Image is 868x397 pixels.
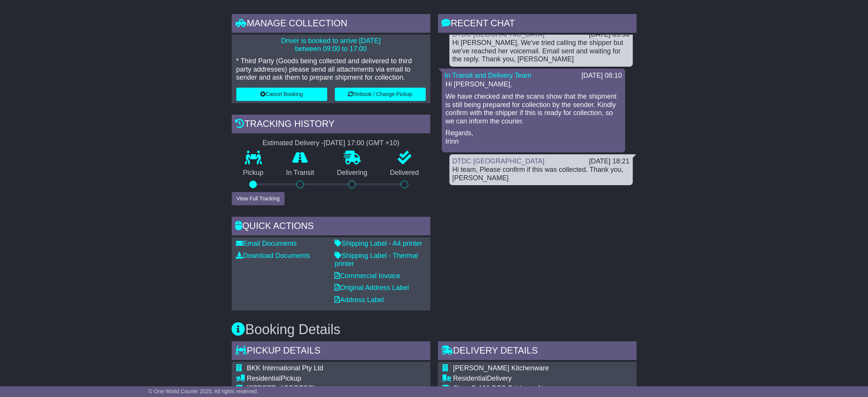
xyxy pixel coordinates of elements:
[452,157,545,165] a: DTDC [GEOGRAPHIC_DATA]
[589,30,630,39] div: [DATE] 09:50
[446,80,621,89] p: Hi [PERSON_NAME],
[335,88,426,101] button: Rebook / Change Pickup
[247,384,393,393] div: [STREET_ADDRESS]
[438,14,637,35] div: RECENT CHAT
[247,364,323,372] span: BKK International Pty Ltd
[232,322,637,337] h3: Booking Details
[236,240,297,247] a: Email Documents
[335,296,384,304] a: Address Label
[236,88,327,101] button: Cancel Booking
[247,375,393,383] div: Pickup
[335,252,418,268] a: Shipping Label - Thermal printer
[452,39,630,64] div: Hi [PERSON_NAME], We've tried calling the shipper but we've reached her voicemail. Email sent and...
[453,384,626,393] div: Shop G-100 DFO Brisbane Airpor
[335,272,400,280] a: Commercial Invoice
[236,252,310,259] a: Download Documents
[236,37,426,53] p: Driver is booked to arrive [DATE] between 09:00 to 17:00
[453,375,626,383] div: Delivery
[232,139,430,147] div: Estimated Delivery -
[324,139,400,147] div: [DATE] 17:00 (GMT +10)
[589,157,630,166] div: [DATE] 18:21
[148,388,258,394] span: © One World Courier 2025. All rights reserved.
[232,192,285,205] button: View Full Tracking
[236,57,426,82] p: * Third Party (Goods being collected and delivered to third party addresses) please send all atta...
[232,14,430,35] div: Manage collection
[247,375,281,382] span: Residential
[445,72,532,79] a: In Transit and Delivery Team
[453,364,549,372] span: [PERSON_NAME] Kitchenware
[379,169,430,177] p: Delivered
[335,284,409,291] a: Original Address Label
[275,169,326,177] p: In Transit
[452,166,630,182] div: Hi team, Please confirm if this was collected. Thank you, [PERSON_NAME]
[232,341,430,362] div: Pickup Details
[326,169,379,177] p: Delivering
[453,375,487,382] span: Residential
[232,115,430,135] div: Tracking history
[232,169,275,177] p: Pickup
[335,240,422,247] a: Shipping Label - A4 printer
[446,93,621,125] p: We have checked and the scans show that the shipment is still being prepared for collection by th...
[438,341,637,362] div: Delivery Details
[581,72,622,80] div: [DATE] 08:10
[446,129,621,146] p: Regards, Irinn
[452,30,545,38] a: DTDC [GEOGRAPHIC_DATA]
[232,217,430,237] div: Quick Actions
